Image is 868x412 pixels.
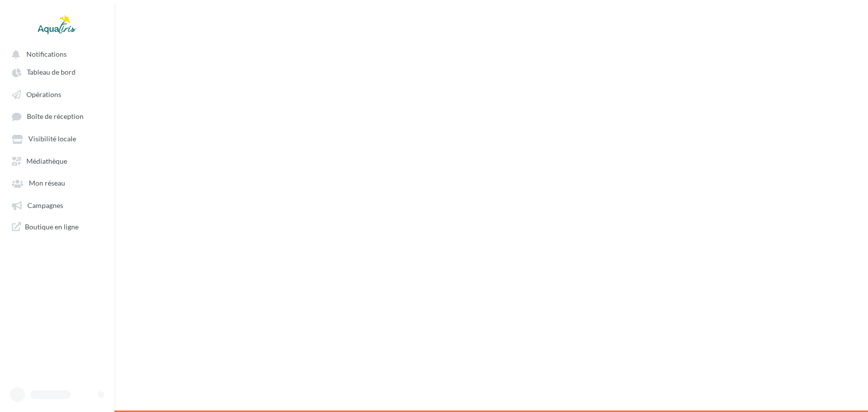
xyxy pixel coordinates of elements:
[6,107,108,125] a: Boîte de réception
[6,129,108,147] a: Visibilité locale
[28,135,76,143] span: Visibilité locale
[29,179,65,188] span: Mon réseau
[6,63,108,81] a: Tableau de bord
[26,50,67,58] span: Notifications
[25,222,79,231] span: Boutique en ligne
[26,157,67,165] span: Médiathèque
[27,112,84,121] span: Boîte de réception
[6,218,108,235] a: Boutique en ligne
[6,85,108,103] a: Opérations
[6,174,108,192] a: Mon réseau
[27,68,76,77] span: Tableau de bord
[6,196,108,214] a: Campagnes
[26,90,61,99] span: Opérations
[27,201,63,209] span: Campagnes
[6,152,108,170] a: Médiathèque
